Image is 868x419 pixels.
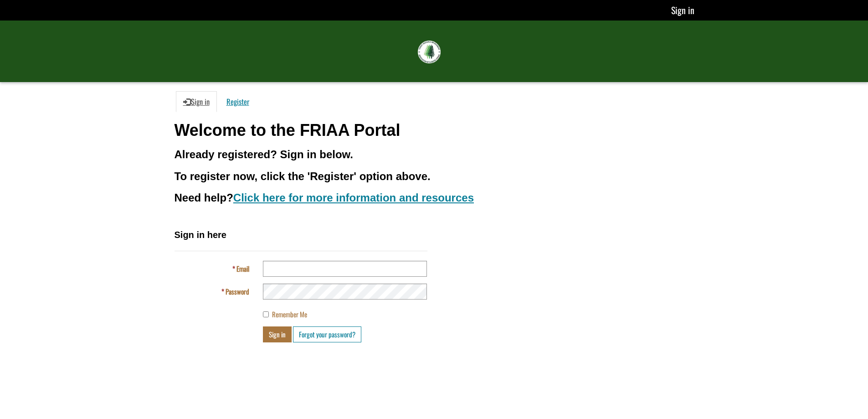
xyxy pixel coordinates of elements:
button: Sign in [263,326,292,342]
h3: Already registered? Sign in below. [175,149,694,160]
span: Remember Me [272,309,307,319]
a: Forgot your password? [293,326,361,342]
h3: To register now, click the 'Register' option above. [175,171,694,182]
h1: Welcome to the FRIAA Portal [175,121,694,140]
a: Register [219,91,257,112]
input: Remember Me [263,311,269,317]
img: FRIAA Submissions Portal [418,41,441,63]
span: Password [226,286,249,296]
span: Sign in here [175,230,226,240]
span: Email [236,264,249,274]
a: Sign in [671,3,694,17]
a: Sign in [176,91,217,112]
h3: Need help? [175,192,694,204]
a: Click here for more information and resources [233,191,474,204]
